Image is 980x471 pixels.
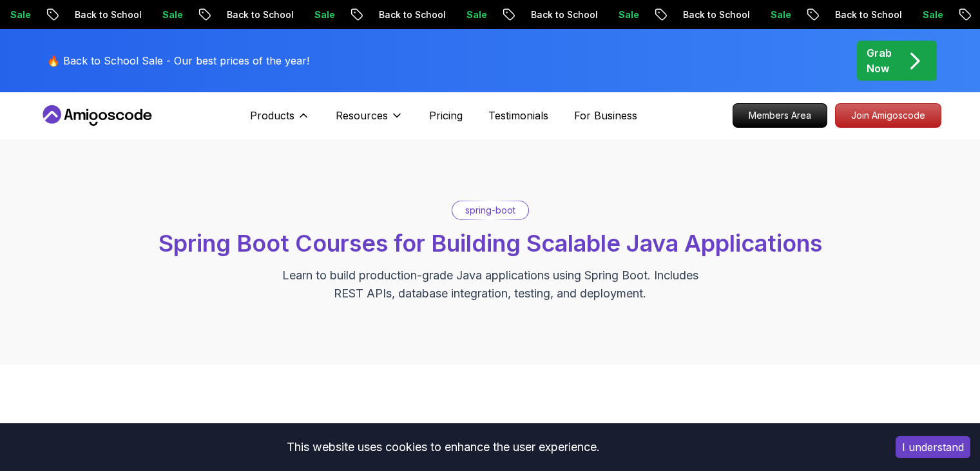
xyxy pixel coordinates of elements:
[366,8,454,21] p: Back to School
[733,104,827,127] p: Members Area
[62,8,149,21] p: Back to School
[606,8,647,21] p: Sale
[836,104,941,127] p: Join Amigoscode
[336,108,403,134] button: Resources
[274,266,707,303] p: Learn to build production-grade Java applications using Spring Boot. Includes REST APIs, database...
[670,8,758,21] p: Back to School
[159,229,822,257] span: Spring Boot Courses for Building Scalable Java Applications
[214,8,302,21] p: Back to School
[10,433,876,461] div: This website uses cookies to enhance the user experience.
[429,108,463,123] a: Pricing
[733,103,827,128] a: Members Area
[47,53,309,68] p: 🔥 Back to School Sale - Our best prices of the year!
[518,8,606,21] p: Back to School
[454,8,495,21] p: Sale
[488,108,548,123] a: Testimonials
[867,45,892,76] p: Grab Now
[758,8,799,21] p: Sale
[822,8,910,21] p: Back to School
[896,436,970,458] button: Accept cookies
[149,8,191,21] p: Sale
[336,108,388,123] p: Resources
[250,108,294,123] p: Products
[250,108,310,134] button: Products
[302,8,343,21] p: Sale
[465,204,515,217] p: spring-boot
[835,103,941,128] a: Join Amigoscode
[574,108,637,123] a: For Business
[910,8,951,21] p: Sale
